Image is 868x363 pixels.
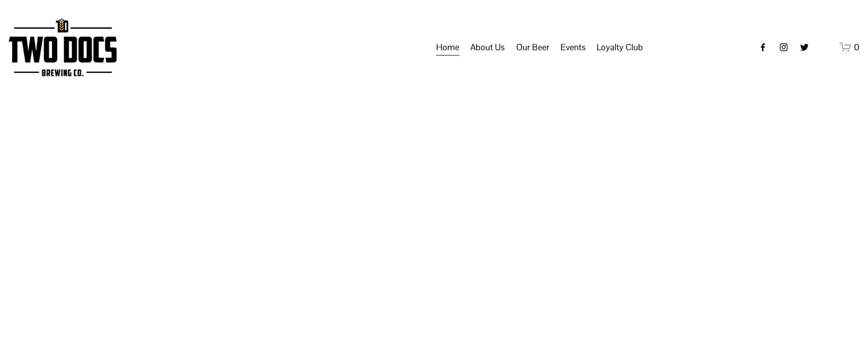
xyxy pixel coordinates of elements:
img: Two Docs Brewing Co. [9,18,117,76]
a: Facebook [758,42,768,52]
a: 0 items in cart [840,41,859,53]
a: folder dropdown [516,38,549,56]
span: Loyalty Club [597,39,643,56]
a: twitter-unauth [800,42,809,52]
span: Events [561,39,586,56]
a: folder dropdown [561,38,586,56]
span: 0 [854,42,859,53]
a: folder dropdown [470,38,505,56]
a: folder dropdown [597,38,643,56]
h1: Beer is Art. [97,221,772,279]
span: Our Beer [516,39,549,56]
a: instagram-unauth [779,42,788,52]
a: Home [436,38,459,56]
span: About Us [470,39,505,56]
